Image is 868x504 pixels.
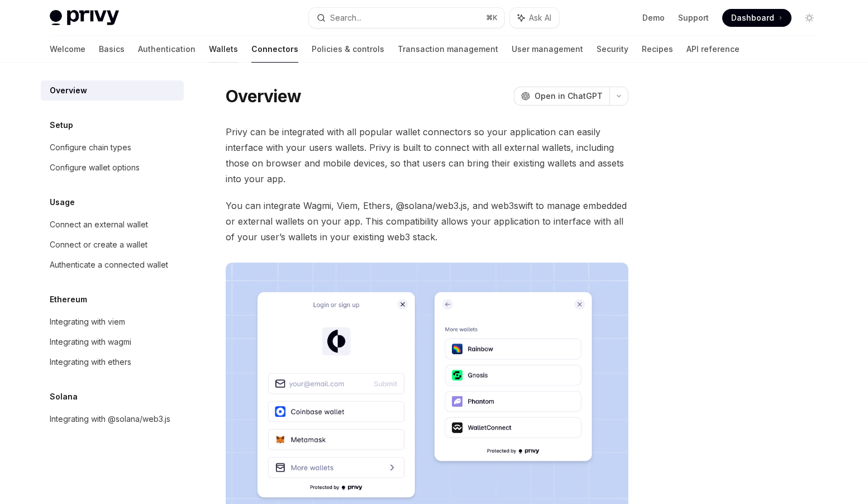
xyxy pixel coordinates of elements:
h5: Usage [50,196,75,209]
a: Demo [642,12,665,23]
div: Integrating with ethers [50,355,131,369]
a: Welcome [50,36,85,63]
a: Integrating with ethers [41,352,184,372]
div: Integrating with @solana/web3.js [50,412,170,426]
a: Integrating with @solana/web3.js [41,409,184,429]
a: Integrating with wagmi [41,332,184,352]
div: Search... [330,11,361,25]
a: Basics [99,36,125,63]
div: Configure wallet options [50,161,140,174]
button: Search...⌘K [309,8,504,28]
button: Ask AI [510,8,559,28]
a: Connect an external wallet [41,215,184,235]
a: Dashboard [722,9,791,27]
h1: Overview [226,86,301,106]
button: Open in ChatGPT [514,87,609,106]
h5: Setup [50,118,73,132]
img: light logo [50,10,119,26]
a: Authenticate a connected wallet [41,255,184,275]
a: Policies & controls [312,36,384,63]
div: Integrating with viem [50,315,125,329]
a: Connect or create a wallet [41,235,184,255]
button: Toggle dark mode [800,9,818,27]
a: User management [512,36,583,63]
a: Support [678,12,709,23]
a: Integrating with viem [41,312,184,332]
a: Overview [41,80,184,101]
a: Connectors [251,36,298,63]
div: Connect or create a wallet [50,238,147,251]
a: Recipes [642,36,673,63]
a: Wallets [209,36,238,63]
h5: Solana [50,390,78,403]
div: Authenticate a connected wallet [50,258,168,272]
a: Security [597,36,628,63]
a: Configure chain types [41,137,184,158]
div: Configure chain types [50,141,131,154]
span: Open in ChatGPT [535,91,603,102]
a: Transaction management [398,36,498,63]
div: Integrating with wagmi [50,335,131,349]
div: Overview [50,84,87,97]
span: Dashboard [731,12,774,23]
span: You can integrate Wagmi, Viem, Ethers, @solana/web3.js, and web3swift to manage embedded or exter... [226,198,628,245]
span: ⌘ K [486,13,498,22]
h5: Ethereum [50,293,87,306]
span: Privy can be integrated with all popular wallet connectors so your application can easily interfa... [226,124,628,187]
a: API reference [686,36,740,63]
span: Ask AI [529,12,551,23]
a: Configure wallet options [41,158,184,178]
div: Connect an external wallet [50,218,148,231]
a: Authentication [138,36,195,63]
